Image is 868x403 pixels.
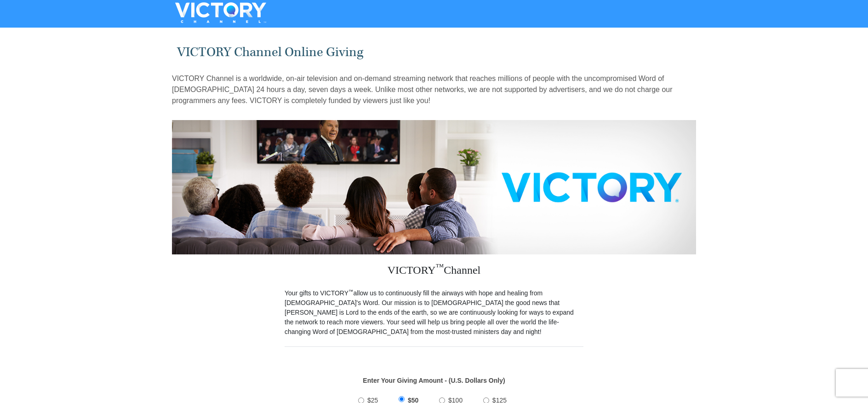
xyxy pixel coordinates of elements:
p: Your gifts to VICTORY allow us to continuously fill the airways with hope and healing from [DEMOG... [285,288,583,337]
strong: Enter Your Giving Amount - (U.S. Dollars Only) [363,377,505,384]
sup: ™ [348,288,354,294]
sup: ™ [436,262,444,271]
h3: VICTORY Channel [285,254,583,288]
img: VICTORYTHON - VICTORY Channel [163,2,278,23]
h1: VICTORY Channel Online Giving [177,45,691,60]
p: VICTORY Channel is a worldwide, on-air television and on-demand streaming network that reaches mi... [172,73,696,106]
